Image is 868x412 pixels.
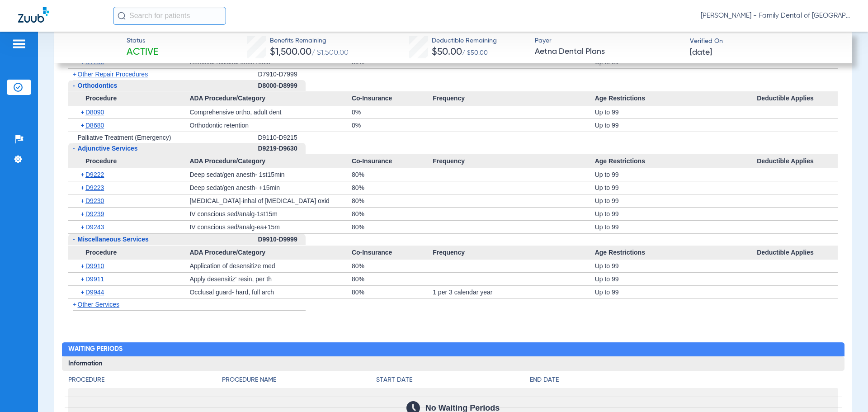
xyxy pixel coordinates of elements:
app-breakdown-title: Start Date [376,375,530,388]
app-breakdown-title: End Date [530,375,838,388]
div: 0% [352,106,433,118]
span: Procedure [68,91,190,106]
h4: Procedure [68,375,222,385]
span: + [81,194,86,207]
div: Deep sedat/gen anesth- +15min [189,181,352,194]
span: Deductible Applies [757,91,838,106]
span: Co-Insurance [352,246,433,260]
span: Payer [535,36,682,46]
span: D9911 [85,275,104,283]
span: / $1,500.00 [311,49,349,57]
div: Up to 99 [595,181,757,194]
span: [PERSON_NAME] - Family Dental of [GEOGRAPHIC_DATA] [701,11,850,20]
span: $50.00 [432,47,462,57]
h4: Procedure Name [222,375,376,385]
span: Other Repair Procedures [78,71,148,78]
div: Apply desensitiz' resin, per th [189,273,352,285]
span: + [81,208,86,220]
div: Orthodontic retention [189,119,352,132]
span: Deductible Applies [757,246,838,260]
span: Age Restrictions [595,246,757,260]
app-breakdown-title: Procedure Name [222,375,376,388]
span: ADA Procedure/Category [189,91,352,106]
span: Deductible Remaining [432,36,497,46]
span: D9910 [85,262,104,270]
span: Age Restrictions [595,154,757,169]
div: D9219-D9630 [258,143,306,154]
div: Up to 99 [595,286,757,298]
h2: Waiting Periods [62,342,844,357]
span: Palliative Treatment (Emergency) [78,134,171,141]
div: Up to 99 [595,168,757,181]
img: Zuub Logo [18,7,49,23]
div: Deep sedat/gen anesth- 1st15min [189,168,352,181]
span: + [73,71,76,78]
div: D9110-D9215 [258,132,306,143]
div: D9910-D9999 [258,234,306,246]
span: D9222 [85,171,104,178]
span: + [81,106,86,118]
div: Occlusal guard- hard, full arch [189,286,352,298]
span: + [81,221,86,233]
div: 80% [352,168,433,181]
div: Up to 99 [595,208,757,220]
h3: Information [62,356,844,371]
div: 80% [352,221,433,233]
div: 80% [352,181,433,194]
span: Aetna Dental Plans [535,46,682,57]
div: [MEDICAL_DATA]-inhal of [MEDICAL_DATA] oxid [189,194,352,207]
div: Application of desensitize med [189,260,352,272]
div: 80% [352,260,433,272]
span: D9223 [85,184,104,191]
div: Up to 99 [595,221,757,233]
div: 80% [352,208,433,220]
div: Up to 99 [595,273,757,285]
span: - [73,82,75,89]
span: Adjunctive Services [78,145,138,152]
div: D7910-D7999 [258,69,306,80]
div: IV conscious sed/analg-ea+15m [189,221,352,233]
div: 80% [352,194,433,207]
app-breakdown-title: Procedure [68,375,222,388]
span: Orthodontics [78,82,118,89]
span: Procedure [68,246,190,260]
div: Up to 99 [595,260,757,272]
img: hamburger-icon [12,38,26,49]
span: + [81,168,86,181]
span: Procedure [68,154,190,169]
span: Status [127,36,158,46]
span: D8090 [85,109,104,116]
span: Frequency [433,154,595,169]
span: Miscellaneous Services [78,236,149,243]
span: + [73,301,76,308]
span: Co-Insurance [352,91,433,106]
span: + [81,181,86,194]
span: Active [127,46,158,59]
span: + [81,286,86,298]
input: Search for patients [113,7,226,25]
img: Search Icon [118,12,126,20]
h4: Start Date [376,375,530,385]
span: Verified On [690,37,837,46]
span: D8680 [85,122,104,129]
span: D9239 [85,210,104,218]
span: / $50.00 [462,50,488,56]
div: 0% [352,119,433,132]
div: Up to 99 [595,106,757,118]
span: D9243 [85,223,104,231]
div: 80% [352,273,433,285]
div: Up to 99 [595,119,757,132]
span: Benefits Remaining [270,36,349,46]
span: Frequency [433,91,595,106]
span: [DATE] [690,47,712,58]
span: Deductible Applies [757,154,838,169]
span: - [73,145,75,152]
h4: End Date [530,375,838,385]
div: Up to 99 [595,194,757,207]
span: D9944 [85,289,104,296]
span: Age Restrictions [595,91,757,106]
span: Frequency [433,246,595,260]
span: Other Services [78,301,120,308]
span: + [81,119,86,132]
div: 80% [352,286,433,298]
